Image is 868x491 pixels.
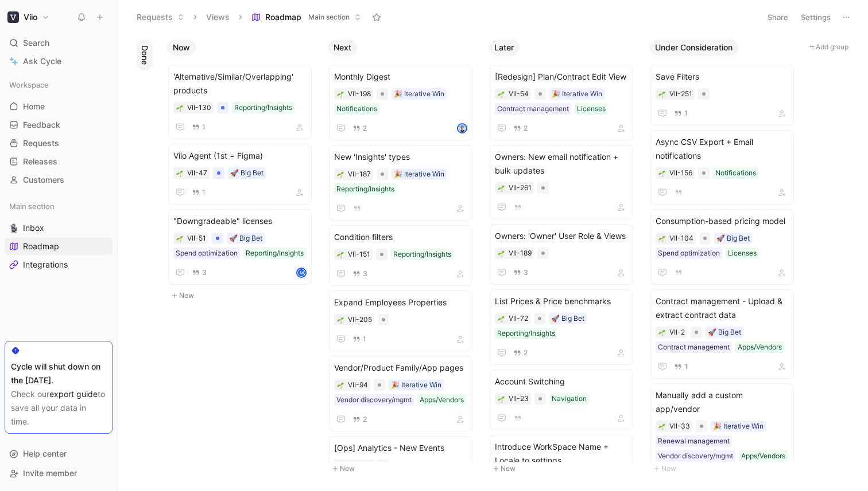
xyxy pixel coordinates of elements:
[167,289,319,303] button: New
[497,315,505,323] div: 🌱
[511,266,530,279] button: 3
[350,413,369,426] button: 2
[715,167,756,179] div: Notifications
[394,88,444,100] div: 🎉 Iterative Win
[176,169,184,177] div: 🌱
[495,150,628,178] span: Owners: New email notification + bulk updates
[329,225,472,286] a: Condition filtersReporting/Insights3
[137,40,153,70] button: Done
[336,381,344,389] button: 🌱
[189,121,208,133] button: 1
[498,396,505,403] img: 🌱
[297,269,305,277] div: M
[495,70,628,84] span: [Redesign] Plan/Contract Edit View
[495,440,628,468] span: Introduce WorkSpace Name + Locale to settings
[328,40,357,56] button: Next
[176,104,184,112] button: 🌱
[173,70,307,97] span: 'Alternative/Similar/Overlapping' products
[5,98,113,115] a: Home
[334,70,467,84] span: Monthly Digest
[655,42,733,53] span: Under Consideration
[511,347,530,359] button: 2
[336,461,344,469] button: 🌱
[649,40,738,56] button: Under Consideration
[716,233,750,244] div: 🚀 Big Bet
[484,34,645,481] div: LaterNew
[658,450,733,462] div: Vendor discovery/mgmt
[132,34,157,481] div: Done
[336,90,344,98] button: 🌱
[796,9,836,25] button: Settings
[524,125,528,132] span: 2
[656,135,789,163] span: Async CSV Export + Email notifications
[49,389,98,399] a: export guide
[173,42,190,53] span: Now
[176,170,183,177] img: 🌱
[168,65,312,139] a: 'Alternative/Similar/Overlapping' productsReporting/Insights1
[509,393,529,404] div: VII-23
[9,79,49,91] span: Workspace
[5,153,113,170] a: Releases
[658,328,666,336] div: 🌱
[173,149,307,163] span: Viio Agent (1st = Figma)
[490,145,633,219] a: Owners: New email notification + bulk updates
[658,235,665,242] img: 🌱
[23,259,68,270] span: Integrations
[658,422,666,430] div: 🌱
[497,103,569,115] div: Contract management
[265,11,301,23] span: Roadmap
[329,290,472,351] a: Expand Employees Properties1
[645,34,805,481] div: Under ConsiderationNew
[391,379,441,391] div: 🎉 Iterative Win
[176,105,183,112] img: 🌱
[9,201,55,212] span: Main section
[23,241,59,252] span: Roadmap
[495,229,628,243] span: Owners: 'Owner' User Role & Views
[336,183,394,195] div: Reporting/Insights
[524,269,528,276] span: 3
[334,296,467,309] span: Expand Employees Properties
[168,144,312,205] a: Viio Agent (1st = Figma)🚀 Big Bet1
[348,88,371,100] div: VII-198
[7,221,21,235] button: 🎙️
[684,363,688,370] span: 1
[658,234,666,242] button: 🌱
[187,167,207,179] div: VII-47
[350,122,369,135] button: 2
[202,269,207,276] span: 3
[497,184,505,192] div: 🌱
[348,168,371,180] div: VII-187
[498,91,505,98] img: 🌱
[658,248,720,259] div: Spend optimization
[348,314,372,325] div: VII-205
[5,9,52,25] button: ViioViio
[176,235,183,242] img: 🌱
[656,388,789,416] span: Manually add a custom app/vendor
[23,468,77,478] span: Invite member
[669,233,693,244] div: VII-104
[11,360,106,387] div: Cycle will shut down on the [DATE].
[246,248,304,259] div: Reporting/Insights
[577,103,606,115] div: Licenses
[23,222,44,234] span: Inbox
[684,110,688,117] span: 1
[738,341,782,353] div: Apps/Vendors
[363,336,366,343] span: 1
[650,65,794,125] a: Save Filters1
[201,9,235,26] button: Views
[329,145,472,221] a: New 'Insights' types🎉 Iterative WinReporting/Insights
[5,76,113,93] div: Workspace
[24,12,37,22] h1: Viio
[334,150,467,164] span: New 'Insights' types
[669,421,690,432] div: VII-33
[234,102,292,113] div: Reporting/Insights
[334,361,467,375] span: Vendor/Product Family/App pages
[650,383,794,488] a: Manually add a custom app/vendor🎉 Iterative WinRenewal managementVendor discovery/mgmtApps/Vendors6
[497,395,505,403] button: 🌱
[497,90,505,98] div: 🌱
[650,130,794,205] a: Async CSV Export + Email notificationsNotifications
